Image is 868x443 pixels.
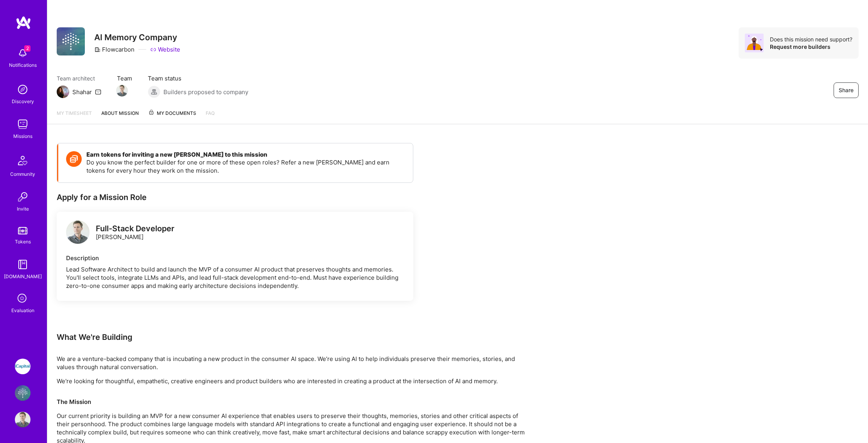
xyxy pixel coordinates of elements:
a: logo [66,220,90,246]
img: teamwork [15,116,30,132]
div: [PERSON_NAME] [96,225,174,241]
img: Team Member Avatar [116,85,128,96]
div: Missions [13,132,32,140]
h4: Earn tokens for inviting a new [PERSON_NAME] to this mission [86,151,405,158]
div: Apply for a Mission Role [57,192,413,202]
p: We are a venture-backed company that is incubating a new product in the consumer AI space. We’re ... [57,355,526,371]
div: Tokens [15,238,31,246]
div: Full-Stack Developer [96,225,174,233]
a: User Avatar [13,412,32,427]
img: logo [16,16,31,30]
img: Community [13,151,32,170]
a: My Documents [148,109,196,124]
span: Share [839,86,854,94]
img: discovery [15,82,30,97]
img: Avatar [745,34,764,52]
div: [DOMAIN_NAME] [4,272,42,280]
span: Team [117,74,132,82]
a: My timesheet [57,109,92,124]
i: icon Mail [95,89,101,95]
div: Discovery [12,97,34,105]
span: Builders proposed to company [163,88,248,96]
div: Evaluation [11,306,34,314]
i: icon SelectionTeam [15,291,30,306]
span: Team architect [57,74,101,82]
div: Notifications [9,61,37,69]
img: logo [66,220,90,244]
img: Token icon [66,151,82,167]
button: Share [834,82,859,98]
img: Flowcarbon: AI Memory Company [15,385,30,401]
a: FAQ [206,109,215,124]
img: Invite [15,189,30,205]
img: Builders proposed to company [148,86,160,98]
a: Team Member Avatar [117,84,127,97]
img: guide book [15,257,30,272]
p: We're looking for thoughtful, empathetic, creative engineers and product builders who are interes... [57,377,526,385]
div: Does this mission need support? [770,36,852,43]
div: Shahar [72,88,92,96]
a: Flowcarbon: AI Memory Company [13,385,32,401]
strong: The Mission [57,398,91,405]
span: 2 [24,45,30,52]
div: Invite [17,205,29,213]
div: Description [66,254,404,262]
h3: AI Memory Company [94,32,180,42]
a: Website [150,45,180,54]
img: tokens [18,227,27,234]
span: Team status [148,74,248,82]
img: Team Architect [57,86,69,98]
div: Request more builders [770,43,852,50]
div: What We're Building [57,332,526,342]
a: About Mission [101,109,139,124]
a: iCapital: Build and maintain RESTful API [13,359,32,374]
div: Community [10,170,35,178]
i: icon CompanyGray [94,46,100,53]
img: iCapital: Build and maintain RESTful API [15,359,30,374]
p: Do you know the perfect builder for one or more of these open roles? Refer a new [PERSON_NAME] an... [86,158,405,175]
span: My Documents [148,109,196,118]
div: Lead Software Architect to build and launch the MVP of a consumer AI product that preserves thoug... [66,265,404,290]
img: User Avatar [15,412,30,427]
img: Company Logo [57,27,85,55]
div: Flowcarbon [94,45,135,54]
img: bell [15,45,30,61]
